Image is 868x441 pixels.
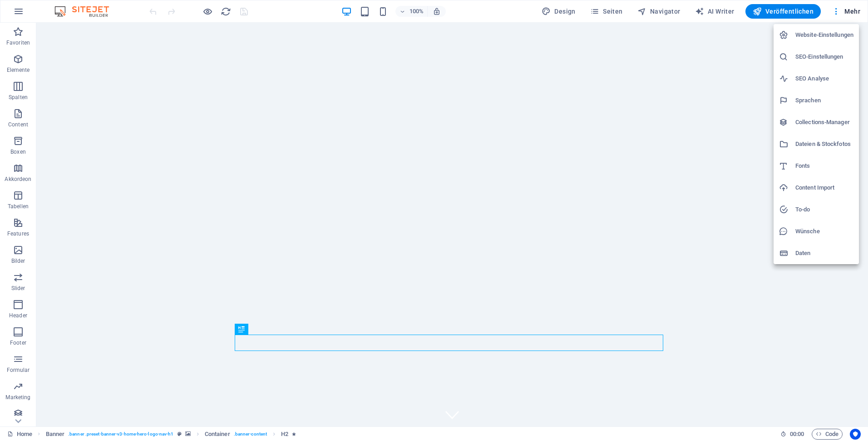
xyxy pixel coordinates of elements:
h6: Dateien & Stockfotos [795,139,853,150]
h6: Website-Einstellungen [795,30,853,40]
h6: SEO Analyse [795,73,853,84]
h6: Fonts [795,160,853,171]
h6: Wünsche [795,226,853,237]
h6: Collections-Manager [795,117,853,128]
h6: Daten [795,248,853,259]
h6: Sprachen [795,95,853,106]
h6: SEO-Einstellungen [795,51,853,62]
h6: Content Import [795,182,853,193]
h6: To-do [795,204,853,215]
